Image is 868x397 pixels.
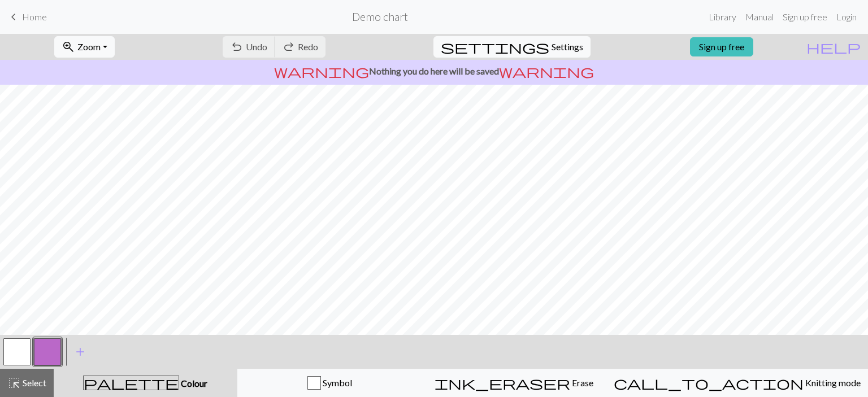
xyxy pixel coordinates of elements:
[441,39,549,55] span: settings
[77,41,101,52] span: Zoom
[778,6,832,28] a: Sign up free
[22,11,47,22] span: Home
[704,6,741,28] a: Library
[54,36,115,58] button: Zoom
[73,344,87,360] span: add
[62,39,75,55] span: zoom_in
[237,369,422,397] button: Symbol
[552,40,583,54] span: Settings
[435,375,570,391] span: ink_eraser
[321,377,352,388] span: Symbol
[433,36,591,58] button: SettingsSettings
[614,375,804,391] span: call_to_action
[499,63,594,79] span: warning
[5,64,863,78] p: Nothing you do here will be saved
[806,39,861,55] span: help
[7,7,47,27] a: Home
[832,6,861,28] a: Login
[179,378,207,389] span: Colour
[690,37,753,56] a: Sign up free
[741,6,778,28] a: Manual
[441,40,549,54] i: Settings
[84,375,179,391] span: palette
[7,9,20,25] span: keyboard_arrow_left
[422,369,606,397] button: Erase
[7,375,21,391] span: highlight_alt
[352,10,408,23] h2: Demo chart
[606,369,868,397] button: Knitting mode
[54,369,237,397] button: Colour
[570,377,593,388] span: Erase
[274,63,369,79] span: warning
[21,377,46,388] span: Select
[804,377,861,388] span: Knitting mode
